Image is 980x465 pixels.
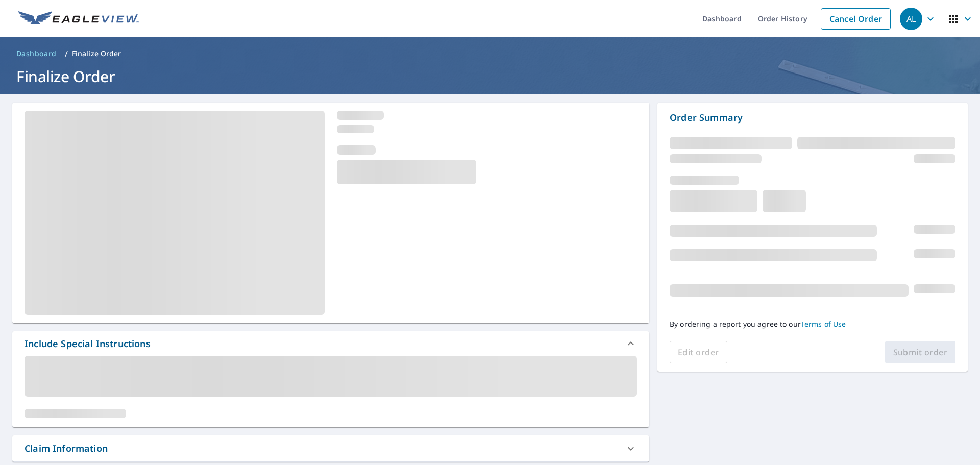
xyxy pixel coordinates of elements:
a: Dashboard [12,45,61,62]
a: Terms of Use [801,319,846,329]
p: Finalize Order [72,48,121,59]
span: Dashboard [16,48,57,59]
div: Claim Information [12,435,649,461]
h1: Finalize Order [12,66,968,87]
li: / [65,47,68,60]
div: Include Special Instructions [24,337,151,351]
div: AL [900,8,922,30]
p: By ordering a report you agree to our [670,320,955,329]
img: EV Logo [18,11,139,27]
div: Include Special Instructions [12,331,649,356]
p: Order Summary [670,111,955,125]
div: Claim Information [24,442,108,455]
a: Cancel Order [821,8,891,30]
nav: breadcrumb [12,45,968,62]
